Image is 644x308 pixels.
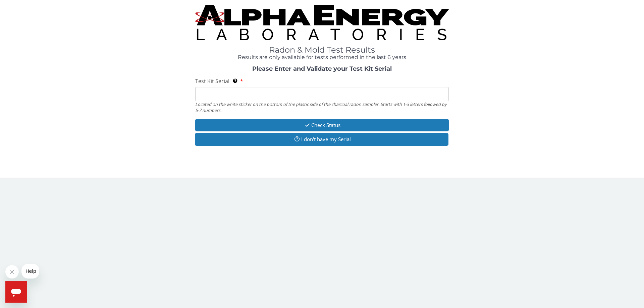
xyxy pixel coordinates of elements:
[195,54,449,60] h4: Results are only available for tests performed in the last 6 years
[5,265,19,279] iframe: Close message
[21,264,39,279] iframe: Message from company
[195,46,449,54] h1: Radon & Mold Test Results
[195,119,449,131] button: Check Status
[195,133,448,145] button: I don't have my Serial
[195,5,449,40] img: TightCrop.jpg
[5,281,27,303] iframe: Button to launch messaging window
[195,77,229,85] span: Test Kit Serial
[195,101,449,114] div: Located on the white sticker on the bottom of the plastic side of the charcoal radon sampler. Sta...
[252,65,392,72] strong: Please Enter and Validate your Test Kit Serial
